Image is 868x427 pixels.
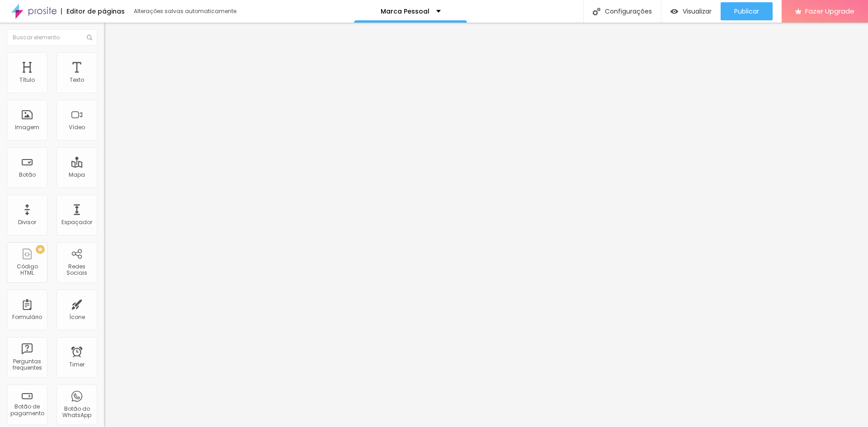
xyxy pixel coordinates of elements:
div: Divisor [18,219,36,225]
div: Botão [19,172,36,178]
div: Espaçador [61,219,92,225]
div: Timer [69,361,85,368]
div: Formulário [12,314,42,320]
div: Redes Sociais [59,263,94,277]
div: Botão de pagamento [9,404,45,417]
p: Marca Pessoal [381,8,429,14]
span: Fazer Upgrade [805,7,854,15]
div: Texto [70,77,84,83]
div: Vídeo [69,124,85,131]
div: Botão do WhatsApp [59,406,94,419]
img: Icone [593,8,600,15]
div: Perguntas frequentes [9,358,45,371]
img: Icone [87,35,92,40]
div: Código HTML [9,263,45,277]
button: Publicar [721,2,773,20]
div: Ícone [69,314,85,320]
div: Mapa [69,172,85,178]
div: Imagem [15,124,39,131]
input: Buscar elemento [7,29,97,46]
span: Visualizar [683,8,712,15]
iframe: Editor [104,23,868,427]
span: Publicar [734,8,759,15]
div: Título [19,77,35,83]
div: Alterações salvas automaticamente [134,9,238,14]
div: Editor de páginas [61,8,125,14]
img: view-1.svg [670,8,678,15]
button: Visualizar [661,2,721,20]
